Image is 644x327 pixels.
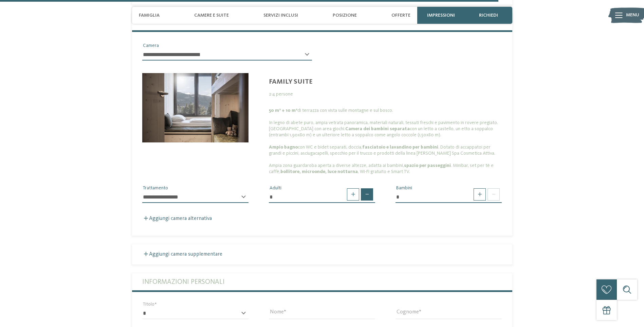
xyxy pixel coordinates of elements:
span: richiedi [479,13,498,18]
div: Family Suite [269,78,502,86]
b: Ampio bagno [269,145,298,150]
img: bnlocalproxy.php [142,73,249,142]
div: 2 - 4 persone [269,91,502,97]
b: bollitore, microonde, luce notturna [280,169,358,174]
span: Offerte [391,13,410,18]
span: Impressioni [427,13,455,18]
div: di terrazza con vista sulle montagne e sul bosco. In legno di abete puro, ampia vetrata panoramic... [269,107,502,175]
label: Aggiungi camera supplementare [142,252,222,257]
b: Camera dei bambini separata [345,126,410,131]
span: Famiglia [139,13,160,18]
label: Informazioni personali [142,273,502,290]
b: spazio per passeggini [404,163,451,168]
span: Camere e Suite [194,13,229,18]
span: Posizione [333,13,357,18]
span: Servizi inclusi [263,13,298,18]
b: fasciatoio e lavandino per bambini [362,145,438,150]
b: 50 m² + 10 m² [269,108,297,113]
label: Aggiungi camera alternativa [142,216,212,221]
